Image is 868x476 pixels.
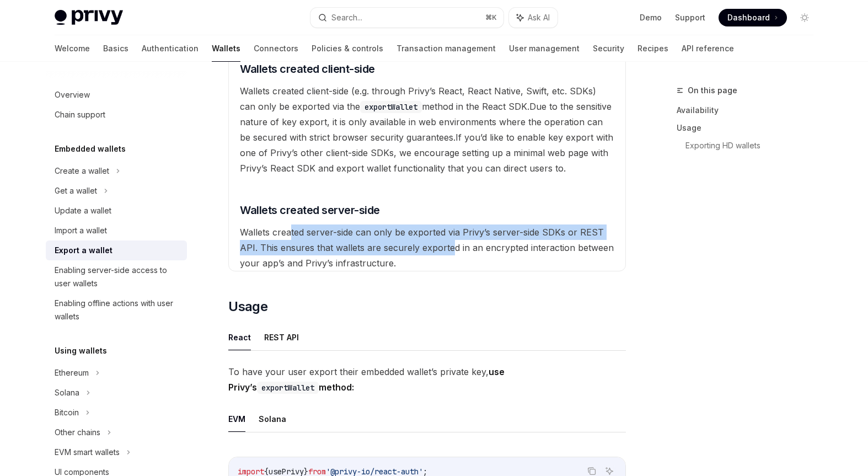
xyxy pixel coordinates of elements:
[485,13,497,22] span: ⌘ K
[509,35,580,62] a: User management
[55,426,100,439] div: Other chains
[259,406,286,432] button: Solana
[46,240,187,260] a: Export a wallet
[360,101,422,113] code: exportWallet
[55,35,90,62] a: Welcome
[55,297,180,323] div: Enabling offline actions with user wallets
[677,119,822,137] a: Usage
[719,9,787,26] a: Dashboard
[637,35,668,62] a: Recipes
[240,202,380,218] span: Wallets created server-side
[55,344,107,357] h5: Using wallets
[254,35,298,62] a: Connectors
[55,142,126,156] h5: Embedded wallets
[240,227,614,269] span: Wallets created server-side can only be exported via Privy’s server-side SDKs or REST API. This e...
[640,12,662,23] a: Demo
[228,406,245,432] button: EVM
[55,446,120,459] div: EVM smart wallets
[331,11,362,24] div: Search...
[264,324,299,350] button: REST API
[397,35,496,62] a: Transaction management
[228,298,267,315] span: Usage
[55,264,180,290] div: Enabling server-side access to user wallets
[240,85,596,112] span: Wallets created client-side (e.g. through Privy’s React, React Native, Swift, etc. SDKs) can only...
[55,406,79,419] div: Bitcoin
[228,324,251,350] button: React
[240,101,612,143] span: Due to the sensitive nature of key export, it is only available in web environments where the ope...
[46,293,187,327] a: Enabling offline actions with user wallets
[55,204,111,217] div: Update a wallet
[103,35,128,62] a: Basics
[55,184,97,197] div: Get a wallet
[677,101,822,119] a: Availability
[55,108,105,121] div: Chain support
[796,9,813,26] button: Toggle dark mode
[142,35,199,62] a: Authentication
[55,386,79,399] div: Solana
[682,35,734,62] a: API reference
[55,88,90,101] div: Overview
[257,382,319,394] code: exportWallet
[55,224,107,237] div: Import a wallet
[46,85,187,105] a: Overview
[240,61,375,77] span: Wallets created client-side
[46,260,187,293] a: Enabling server-side access to user wallets
[312,35,383,62] a: Policies & controls
[46,221,187,240] a: Import a wallet
[55,164,109,178] div: Create a wallet
[55,366,89,379] div: Ethereum
[46,201,187,221] a: Update a wallet
[509,8,558,28] button: Ask AI
[685,137,822,154] a: Exporting HD wallets
[55,10,123,25] img: light logo
[310,8,503,28] button: Search...⌘K
[212,35,240,62] a: Wallets
[240,132,613,174] span: If you’d like to enable key export with one of Privy’s other client-side SDKs, we encourage setti...
[228,364,626,395] span: To have your user export their embedded wallet’s private key,
[688,84,737,97] span: On this page
[528,12,550,23] span: Ask AI
[593,35,624,62] a: Security
[675,12,705,23] a: Support
[727,12,770,23] span: Dashboard
[55,244,112,257] div: Export a wallet
[46,105,187,125] a: Chain support
[228,366,505,393] strong: use Privy’s method:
